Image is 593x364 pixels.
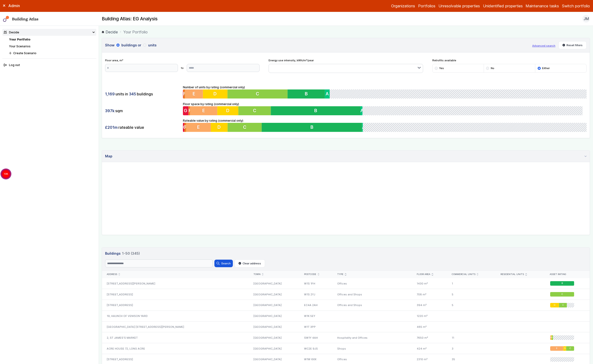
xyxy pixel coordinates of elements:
div: 1220 m² [412,311,447,321]
button: Switch portfolio [562,3,590,9]
span: E [556,347,558,350]
div: [GEOGRAPHIC_DATA] [249,321,300,332]
div: 424 m² [412,343,447,354]
span: F [183,91,186,97]
span: C [243,124,246,130]
div: 708 m² [412,289,447,300]
summary: Map [102,151,590,162]
span: C [552,336,553,339]
div: W1S 1FH [300,278,333,289]
a: [STREET_ADDRESS][GEOGRAPHIC_DATA]W1S 2YJOffices and Shops708 m²5C [102,289,590,300]
button: G [183,123,184,132]
div: 2, ST JAMES'S MARKET [102,332,249,343]
button: F [189,106,190,115]
button: D [203,89,228,98]
h3: Buildings [104,250,141,257]
div: Hospitality and Offices [333,332,412,343]
div: W1S 2YJ [300,289,333,300]
div: 19, HAUNCH OF VENISON YARD [102,311,249,321]
button: B [262,123,362,132]
button: Log out [2,62,96,69]
a: Your Portfolio [9,38,30,41]
div: units in buildings [105,89,180,98]
div: Address [107,273,244,276]
div: Decide [4,30,19,35]
button: C [227,89,288,98]
a: Portfolios [418,3,435,9]
span: E [203,108,205,113]
span: 345 [129,91,136,97]
span: C [256,91,259,97]
a: 2, ST JAMES'S MARKET[GEOGRAPHIC_DATA]SW1Y 4AHHospitality and Offices7650 m²11EDC [102,332,590,343]
div: ACRE HOUSE 72, LONG ACRE [102,343,249,354]
span: E [197,124,200,130]
div: Offices [333,278,412,289]
span: £201m [105,125,118,130]
div: [GEOGRAPHIC_DATA] [249,343,300,354]
span: D [564,347,566,350]
button: F [184,123,186,132]
span: C [561,293,563,296]
span: D [554,304,555,307]
span: 1,169 [105,91,115,97]
div: 7650 m² [412,332,447,343]
div: Commercial units [452,273,491,276]
button: Create Scenario [8,50,96,57]
div: 5 [447,289,496,300]
span: A [362,124,365,130]
summary: Decide [2,29,96,36]
button: D [211,123,228,132]
a: ACRE HOUSE 72, LONG ACRE[GEOGRAPHIC_DATA]WC2E 9JSShops424 m²3EDC [102,343,590,354]
div: [GEOGRAPHIC_DATA] [249,300,300,311]
a: [GEOGRAPHIC_DATA] [STREET_ADDRESS][PERSON_NAME][GEOGRAPHIC_DATA]W1T 3PP465 m² [102,321,590,332]
span: C [254,108,257,113]
button: Advanced search [532,44,555,48]
span: D [217,124,221,130]
span: E [193,91,195,97]
a: Buildings 1-50 (345) [105,250,587,256]
form: to [105,64,260,72]
div: EC4A 2AH [300,300,333,311]
div: Offices and Shops [333,300,412,311]
button: E [190,106,217,115]
div: [GEOGRAPHIC_DATA] [249,332,300,343]
div: 1430 m² [412,278,447,289]
span: Your Portfolio [123,29,148,35]
button: F [183,89,185,98]
h3: Show [105,43,529,48]
div: WC2E 9JS [300,343,333,354]
div: 3 [447,343,496,354]
span: B [316,108,319,113]
button: Reset filters [558,41,587,49]
h2: Building Atlas: EG Analysis [102,16,158,22]
div: 465 m² [412,321,447,332]
div: [STREET_ADDRESS] [102,300,249,311]
button: A [362,106,364,115]
span: B [310,124,313,130]
span: 1-50 (345) [122,251,140,256]
a: Your Scenarios [9,44,31,48]
span: G [183,124,186,130]
div: Shops [333,343,412,354]
div: 5 [447,300,496,311]
div: sqm [105,106,180,115]
span: JM [584,16,589,22]
a: Unidentified properties [483,3,523,9]
div: W1T 3PP [300,321,333,332]
span: 397k [105,108,115,113]
button: G [183,106,189,115]
img: main-0bbd2752.svg [3,16,9,22]
button: C [239,106,272,115]
a: Decide [102,29,118,35]
div: Floor area, m² [105,58,260,72]
div: Town [253,273,295,276]
span: G [184,108,187,113]
button: Clear address [235,259,265,267]
div: Residential units [500,273,540,276]
span: F [189,108,191,113]
button: A [362,123,363,132]
div: [GEOGRAPHIC_DATA] [STREET_ADDRESS][PERSON_NAME] [102,321,249,332]
button: E [186,123,211,132]
span: F [184,124,187,130]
